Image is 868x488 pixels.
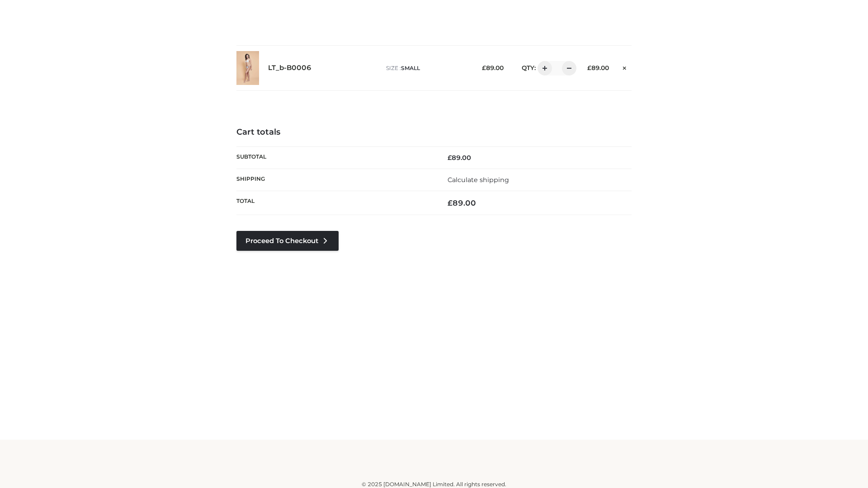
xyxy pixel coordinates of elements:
a: Calculate shipping [448,176,509,184]
h4: Cart totals [236,127,632,137]
a: Remove this item [618,61,632,73]
span: £ [587,64,591,71]
bdi: 89.00 [448,198,476,207]
span: £ [448,154,452,162]
a: LT_b-B0006 [268,64,311,72]
bdi: 89.00 [587,64,609,71]
bdi: 89.00 [448,154,471,162]
img: LT_b-B0006 - SMALL [236,51,259,85]
span: £ [448,198,453,207]
th: Subtotal [236,146,434,169]
a: Proceed to Checkout [236,231,339,251]
span: £ [482,64,486,71]
div: QTY: [513,61,573,75]
p: size : [386,64,468,72]
span: SMALL [401,65,420,71]
bdi: 89.00 [482,64,504,71]
th: Shipping [236,169,434,191]
th: Total [236,191,434,215]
